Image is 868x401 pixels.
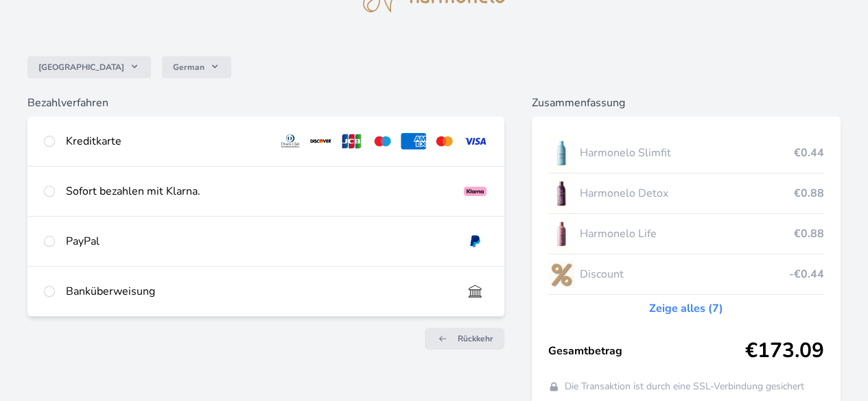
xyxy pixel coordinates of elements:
[532,95,841,111] h6: Zusammenfassung
[794,226,824,242] span: €0.88
[580,266,789,282] span: Discount
[66,183,451,199] div: Sofort bezahlen mit Klarna.
[789,266,824,282] span: -€0.44
[173,62,204,73] span: German
[548,343,745,359] span: Gesamtbetrag
[38,62,124,73] span: [GEOGRAPHIC_DATA]
[401,133,426,149] img: amex.svg
[794,185,824,202] span: €0.88
[458,333,493,344] span: Rückkehr
[462,233,488,250] img: paypal.svg
[27,95,504,111] h6: Bezahlverfahren
[462,183,488,199] img: klarna_paynow.svg
[66,283,451,300] div: Banküberweisung
[548,217,574,251] img: CLEAN_LIFE_se_stinem_x-lo.jpg
[794,145,824,161] span: €0.44
[565,380,804,393] span: Die Transaktion ist durch eine SSL-Verbindung gesichert
[432,133,457,149] img: mc.svg
[745,339,824,363] span: €173.09
[278,133,303,149] img: diners.svg
[308,133,333,149] img: discover.svg
[66,233,451,250] div: PayPal
[162,56,231,78] button: German
[548,176,574,210] img: DETOX_se_stinem_x-lo.jpg
[370,133,395,149] img: maestro.svg
[462,133,488,149] img: visa.svg
[548,136,574,170] img: SLIMFIT_se_stinem_x-lo.jpg
[462,283,488,300] img: bankTransfer_IBAN.svg
[339,133,364,149] img: jcb.svg
[27,56,151,78] button: [GEOGRAPHIC_DATA]
[580,226,794,242] span: Harmonelo Life
[425,328,504,350] a: Rückkehr
[66,133,267,149] div: Kreditkarte
[580,145,794,161] span: Harmonelo Slimfit
[548,257,574,291] img: discount-lo.png
[580,185,794,202] span: Harmonelo Detox
[649,300,723,317] a: Zeige alles (7)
